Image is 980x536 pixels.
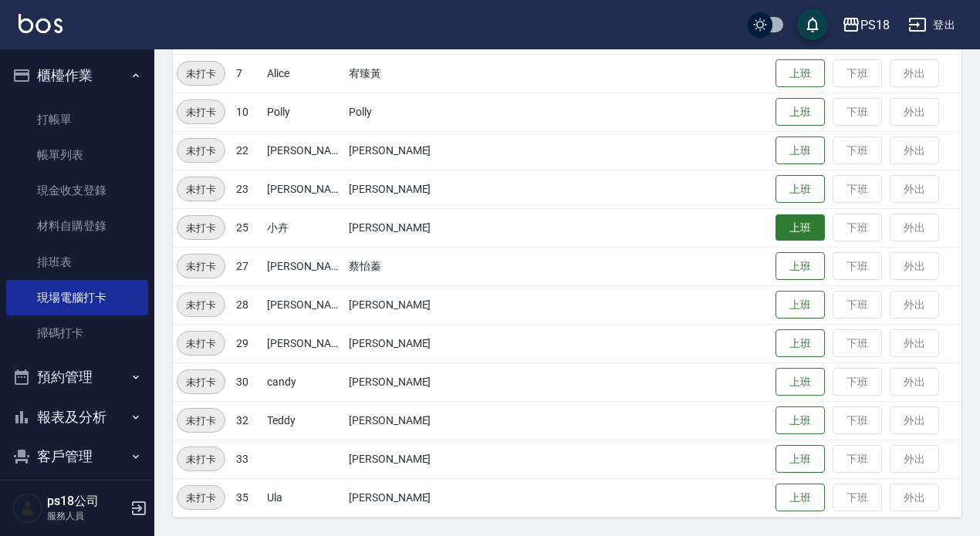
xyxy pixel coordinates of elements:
[263,324,345,362] td: [PERSON_NAME]
[232,401,263,440] td: 32
[345,247,527,285] td: 蔡怡蓁
[263,285,345,324] td: [PERSON_NAME]
[345,440,527,478] td: [PERSON_NAME]
[263,401,345,440] td: Teddy
[345,208,527,247] td: [PERSON_NAME]
[177,143,225,159] span: 未打卡
[776,252,825,281] button: 上班
[232,170,263,208] td: 23
[797,9,828,40] button: save
[836,9,896,41] button: PS18
[776,98,825,126] button: 上班
[263,208,345,247] td: 小卉
[6,56,148,96] button: 櫃檯作業
[776,445,825,474] button: 上班
[6,173,148,208] a: 現金收支登錄
[177,490,225,506] span: 未打卡
[776,406,825,435] button: 上班
[776,175,825,204] button: 上班
[47,494,126,509] h5: ps18公司
[345,54,527,93] td: 宥臻黃
[6,102,148,137] a: 打帳單
[177,335,225,352] span: 未打卡
[263,170,345,208] td: [PERSON_NAME]
[776,484,825,512] button: 上班
[345,324,527,362] td: [PERSON_NAME]
[345,478,527,517] td: [PERSON_NAME]
[6,244,148,280] a: 排班表
[776,368,825,396] button: 上班
[6,437,148,477] button: 客戶管理
[776,291,825,319] button: 上班
[47,509,126,523] p: 服務人員
[345,170,527,208] td: [PERSON_NAME]
[263,362,345,401] td: candy
[345,93,527,131] td: Polly
[177,181,225,197] span: 未打卡
[263,54,345,93] td: Alice
[177,258,225,275] span: 未打卡
[232,478,263,517] td: 35
[177,297,225,313] span: 未打卡
[6,357,148,397] button: 預約管理
[345,401,527,440] td: [PERSON_NAME]
[776,59,825,88] button: 上班
[177,374,225,390] span: 未打卡
[6,397,148,437] button: 報表及分析
[263,93,345,131] td: Polly
[776,214,825,241] button: 上班
[19,14,63,33] img: Logo
[6,315,148,351] a: 掃碼打卡
[177,104,225,120] span: 未打卡
[232,247,263,285] td: 27
[12,493,43,524] img: Person
[177,66,225,82] span: 未打卡
[263,478,345,517] td: Ula
[232,324,263,362] td: 29
[263,247,345,285] td: [PERSON_NAME]
[6,280,148,315] a: 現場電腦打卡
[345,285,527,324] td: [PERSON_NAME]
[6,208,148,244] a: 材料自購登錄
[345,131,527,170] td: [PERSON_NAME]
[177,413,225,429] span: 未打卡
[776,137,825,165] button: 上班
[232,208,263,247] td: 25
[860,15,890,35] div: PS18
[902,11,961,39] button: 登出
[232,131,263,170] td: 22
[776,329,825,358] button: 上班
[263,131,345,170] td: [PERSON_NAME]
[232,93,263,131] td: 10
[232,362,263,401] td: 30
[345,362,527,401] td: [PERSON_NAME]
[232,440,263,478] td: 33
[6,137,148,173] a: 帳單列表
[6,477,148,517] button: 員工及薪資
[232,54,263,93] td: 7
[177,451,225,467] span: 未打卡
[232,285,263,324] td: 28
[177,220,225,236] span: 未打卡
